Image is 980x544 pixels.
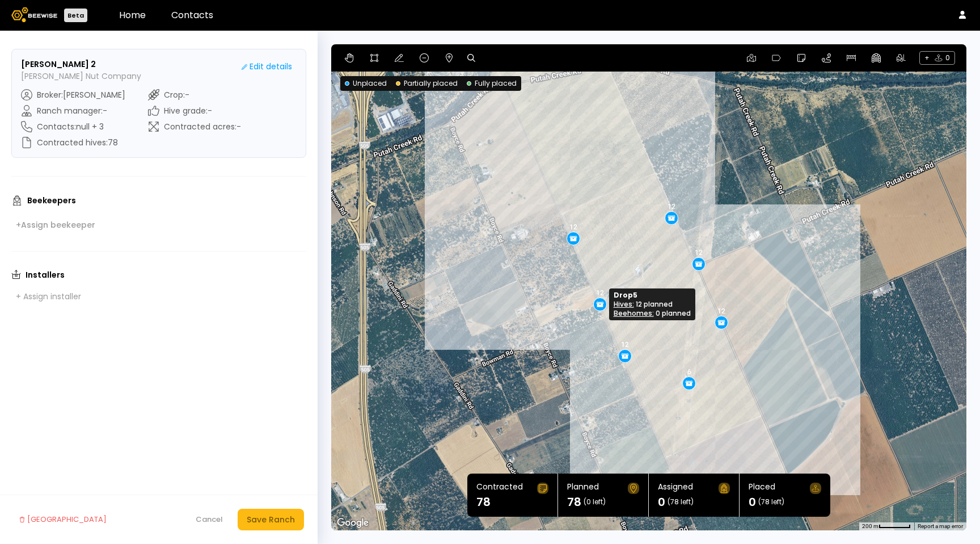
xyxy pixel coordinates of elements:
div: Assigned [658,483,693,494]
h1: 78 [476,496,491,508]
span: Beehomes: [614,308,654,318]
div: 12 [596,289,604,297]
button: + Assign installer [11,288,86,304]
div: 6 [687,368,691,376]
div: Placed [749,483,775,494]
div: Contracted [476,483,523,494]
button: Edit details [237,58,297,75]
div: Beta [64,9,87,22]
h3: Drop 5 [614,291,691,300]
button: Map Scale: 200 m per 53 pixels [859,522,914,530]
a: Report a map error [918,523,963,529]
div: Partially placed [396,78,458,89]
div: 12 [569,223,577,231]
span: 200 m [862,523,878,529]
h3: [PERSON_NAME] 2 [21,58,141,70]
span: (78 left) [668,499,694,505]
h1: 0 [749,496,756,508]
h3: Installers [26,271,65,279]
div: Planned [567,483,599,494]
div: 12 [621,341,629,349]
a: Open this area in Google Maps (opens a new window) [334,516,371,530]
span: (0 left) [584,499,606,505]
button: Save Ranch [238,509,304,530]
div: Edit details [242,61,292,73]
a: Contacts [171,9,213,22]
div: Contracted acres : - [148,121,241,132]
span: + 0 [919,51,955,65]
div: Unplaced [345,78,387,89]
div: Ranch manager : - [21,105,125,116]
button: +Assign beekeeper [11,217,100,233]
div: Hive grade : - [148,105,241,116]
p: [PERSON_NAME] Nut Company [21,70,141,82]
div: Contracted hives : 78 [21,137,125,148]
div: 12 [717,307,725,315]
span: Hives: [614,299,634,309]
h1: 0 [658,496,665,508]
div: [GEOGRAPHIC_DATA] [19,514,107,525]
div: 12 [695,249,703,257]
button: [GEOGRAPHIC_DATA] [14,509,112,530]
div: + Assign beekeeper [16,220,95,230]
div: Crop : - [148,89,241,101]
div: Broker : [PERSON_NAME] [21,89,125,101]
a: Home [119,9,146,22]
div: Save Ranch [247,513,295,526]
h3: Beekeepers [27,196,76,204]
div: Cancel [196,514,223,525]
p: 0 planned [614,309,691,318]
span: (78 left) [758,499,784,505]
div: + Assign installer [16,291,81,302]
img: Beewise logo [11,7,57,22]
div: Fully placed [467,78,517,89]
div: Contacts : null + 3 [21,121,125,132]
p: 12 planned [614,300,691,309]
img: Google [334,516,371,530]
div: 12 [668,203,675,211]
h1: 78 [567,496,581,508]
button: Cancel [190,510,229,529]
